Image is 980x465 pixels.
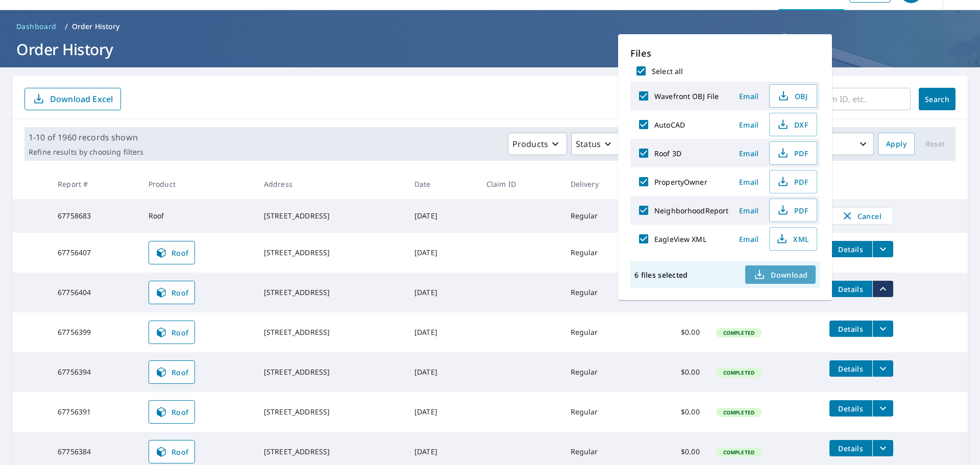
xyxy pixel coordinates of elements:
td: [DATE] [406,199,478,233]
button: OBJ [769,84,817,108]
span: Completed [717,369,761,376]
span: Dashboard [16,21,57,32]
span: Email [737,177,761,187]
button: Cancel [829,207,893,225]
h1: Order History [12,39,968,60]
div: [STREET_ADDRESS] [264,248,398,258]
button: detailsBtn-67756391 [829,400,872,417]
label: Wavefront OBJ File [654,91,719,101]
button: DXF [769,113,817,136]
button: detailsBtn-67756407 [829,241,872,257]
th: Address [256,169,406,199]
div: [STREET_ADDRESS] [264,367,398,377]
button: Email [732,88,765,104]
span: Completed [717,329,761,336]
button: Search [919,88,955,110]
a: Roof [149,360,195,384]
td: Regular [562,273,644,312]
a: Roof [149,440,195,463]
span: XML [776,233,808,245]
p: Order History [72,21,120,32]
th: Date [406,169,478,199]
button: filesDropdownBtn-67756384 [872,440,893,456]
p: Refine results by choosing filters [29,148,143,157]
span: Roof [155,446,189,458]
span: Email [737,91,761,101]
td: [DATE] [406,352,478,392]
td: Regular [562,312,644,352]
p: Status [576,138,601,150]
nav: breadcrumb [12,18,968,35]
span: PDF [776,204,808,216]
p: 6 files selected [634,270,688,280]
label: AutoCAD [654,120,685,130]
td: [DATE] [406,233,478,273]
span: Email [737,149,761,158]
span: Email [737,120,761,130]
span: Completed [717,449,761,456]
td: 67756394 [50,352,140,392]
span: Details [836,404,866,413]
span: Details [836,364,866,374]
span: Search [927,94,947,104]
button: Download Excel [24,88,121,110]
span: PDF [776,176,808,188]
td: [DATE] [406,312,478,352]
button: PDF [769,141,817,165]
span: OBJ [776,90,808,102]
span: Details [836,284,866,294]
button: detailsBtn-67756394 [829,360,872,377]
span: Download [753,268,807,281]
span: Details [836,444,866,453]
td: [DATE] [406,392,478,432]
span: Roof [155,326,189,338]
button: filesDropdownBtn-67756394 [872,360,893,377]
div: [STREET_ADDRESS] [264,447,398,457]
td: Roof [140,199,256,233]
span: Email [737,206,761,215]
span: Roof [155,286,189,299]
span: Apply [886,138,906,151]
p: Files [630,46,820,60]
button: PDF [769,170,817,193]
button: filesDropdownBtn-67756407 [872,241,893,257]
td: 67758683 [50,199,140,233]
span: Roof [155,247,189,259]
a: Roof [149,321,195,344]
p: Products [512,138,548,150]
td: $0.00 [644,312,708,352]
div: [STREET_ADDRESS] [264,407,398,417]
div: [STREET_ADDRESS] [264,287,398,298]
button: Download [745,265,816,284]
button: Email [732,203,765,218]
span: Cancel [840,210,883,222]
label: Select all [652,66,683,76]
a: Roof [149,241,195,264]
label: NeighborhoodReport [654,206,728,215]
td: 67756404 [50,273,140,312]
button: Products [508,133,567,155]
span: Email [737,234,761,244]
span: Details [836,324,866,334]
p: 1-10 of 1960 records shown [29,131,143,143]
a: Roof [149,400,195,424]
div: [STREET_ADDRESS] [264,327,398,337]
td: 67756407 [50,233,140,273]
th: Claim ID [478,169,562,199]
button: Email [732,145,765,161]
button: XML [769,227,817,251]
button: filesDropdownBtn-67756391 [872,400,893,417]
button: detailsBtn-67756399 [829,321,872,337]
td: $0.00 [644,352,708,392]
th: Product [140,169,256,199]
span: Roof [155,406,189,418]
button: Email [732,117,765,133]
th: Delivery [562,169,644,199]
label: EagleView XML [654,234,706,244]
td: $0.00 [644,392,708,432]
button: Email [732,174,765,190]
td: Regular [562,199,644,233]
td: Regular [562,233,644,273]
td: [DATE] [406,273,478,312]
button: PDF [769,199,817,222]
